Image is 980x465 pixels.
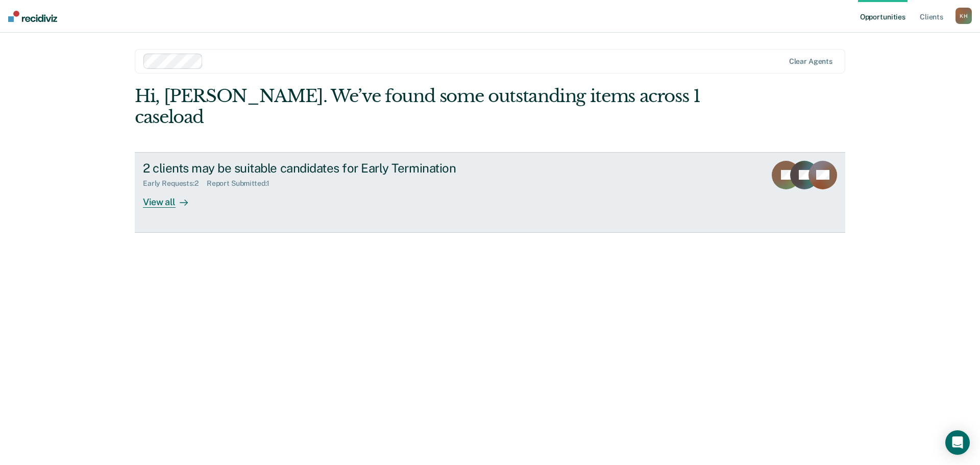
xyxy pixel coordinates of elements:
img: Recidiviz [8,11,57,22]
div: Hi, [PERSON_NAME]. We’ve found some outstanding items across 1 caseload [135,86,703,128]
div: Report Submitted : 1 [207,179,278,188]
button: KH [955,8,972,24]
div: K H [955,8,972,24]
div: View all [143,188,200,208]
div: 2 clients may be suitable candidates for Early Termination [143,161,501,176]
div: Clear agents [789,57,832,66]
div: Open Intercom Messenger [945,430,970,455]
a: 2 clients may be suitable candidates for Early TerminationEarly Requests:2Report Submitted:1View all [135,152,845,233]
div: Early Requests : 2 [143,179,207,188]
